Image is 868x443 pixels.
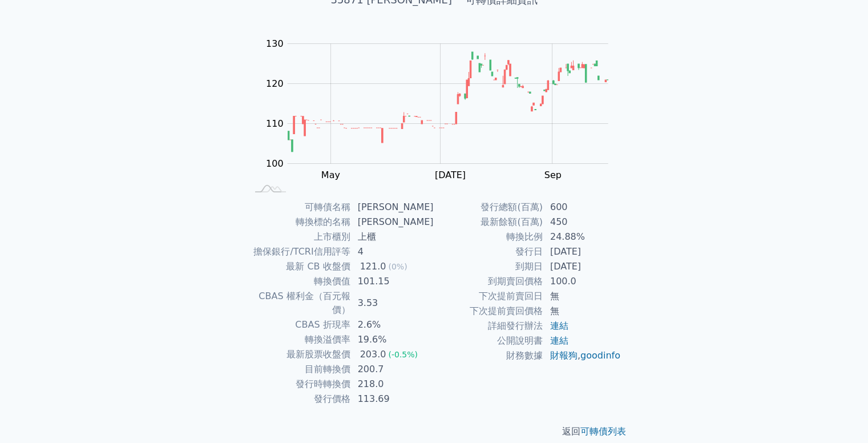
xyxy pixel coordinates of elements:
[358,348,389,361] div: 203.0
[543,304,621,319] td: 無
[388,262,407,271] span: (0%)
[351,317,434,332] td: 2.6%
[351,274,434,289] td: 101.15
[247,347,351,362] td: 最新股票收盤價
[388,350,418,359] span: (-0.5%)
[543,200,621,215] td: 600
[543,229,621,244] td: 24.88%
[543,259,621,274] td: [DATE]
[247,317,351,332] td: CBAS 折現率
[544,170,562,180] tspan: Sep
[550,335,568,346] a: 連結
[543,274,621,289] td: 100.0
[543,289,621,304] td: 無
[434,274,543,289] td: 到期賣回價格
[266,38,284,49] tspan: 130
[233,425,635,438] p: 返回
[260,38,625,180] g: Chart
[358,260,389,273] div: 121.0
[580,350,620,361] a: goodinfo
[580,426,626,437] a: 可轉債列表
[434,289,543,304] td: 下次提前賣回日
[266,118,284,129] tspan: 110
[247,229,351,244] td: 上市櫃別
[351,215,434,229] td: [PERSON_NAME]
[434,229,543,244] td: 轉換比例
[247,362,351,377] td: 目前轉換價
[247,377,351,392] td: 發行時轉換價
[434,333,543,348] td: 公開說明書
[247,259,351,274] td: 最新 CB 收盤價
[247,392,351,406] td: 發行價格
[351,289,434,317] td: 3.53
[247,332,351,347] td: 轉換溢價率
[247,289,351,317] td: CBAS 權利金（百元報價）
[247,274,351,289] td: 轉換價值
[247,215,351,229] td: 轉換標的名稱
[266,158,284,169] tspan: 100
[434,348,543,363] td: 財務數據
[550,350,578,361] a: 財報狗
[543,215,621,229] td: 450
[550,320,568,331] a: 連結
[351,229,434,244] td: 上櫃
[543,348,621,363] td: ,
[351,392,434,406] td: 113.69
[351,332,434,347] td: 19.6%
[543,244,621,259] td: [DATE]
[247,200,351,215] td: 可轉債名稱
[434,200,543,215] td: 發行總額(百萬)
[434,259,543,274] td: 到期日
[434,215,543,229] td: 最新餘額(百萬)
[351,244,434,259] td: 4
[266,78,284,89] tspan: 120
[435,170,466,180] tspan: [DATE]
[434,304,543,319] td: 下次提前賣回價格
[351,377,434,392] td: 218.0
[434,244,543,259] td: 發行日
[247,244,351,259] td: 擔保銀行/TCRI信用評等
[321,170,340,180] tspan: May
[434,319,543,333] td: 詳細發行辦法
[351,200,434,215] td: [PERSON_NAME]
[351,362,434,377] td: 200.7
